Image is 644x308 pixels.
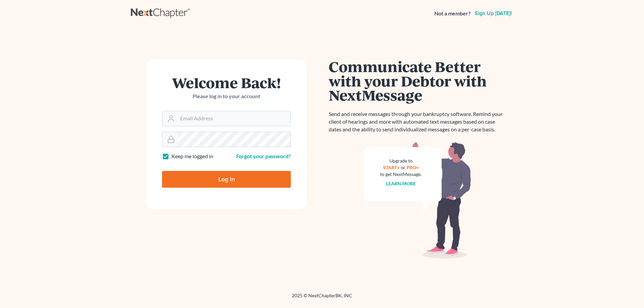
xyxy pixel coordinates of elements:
[386,181,416,186] a: Learn more
[473,11,513,16] a: Sign up [DATE]!
[401,165,406,170] span: or
[162,171,291,188] input: Log In
[162,93,291,100] p: Please log in to your account
[380,171,422,178] div: to get NextMessage.
[177,111,290,126] input: Email Address
[434,10,471,17] strong: Not a member?
[329,59,506,102] h1: Communicate Better with your Debtor with NextMessage
[131,292,513,304] div: 2025 © NextChapterBK, INC
[171,152,213,160] label: Keep me logged in
[383,165,400,170] a: START+
[162,75,291,90] h1: Welcome Back!
[364,141,471,259] img: nextmessage_bg-59042aed3d76b12b5cd301f8e5b87938c9018125f34e5fa2b7a6b67550977c72.svg
[407,165,419,170] a: PRO+
[329,110,506,133] p: Send and receive messages through your bankruptcy software. Remind your client of hearings and mo...
[236,153,291,159] a: Forgot your password?
[380,158,422,164] div: Upgrade to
